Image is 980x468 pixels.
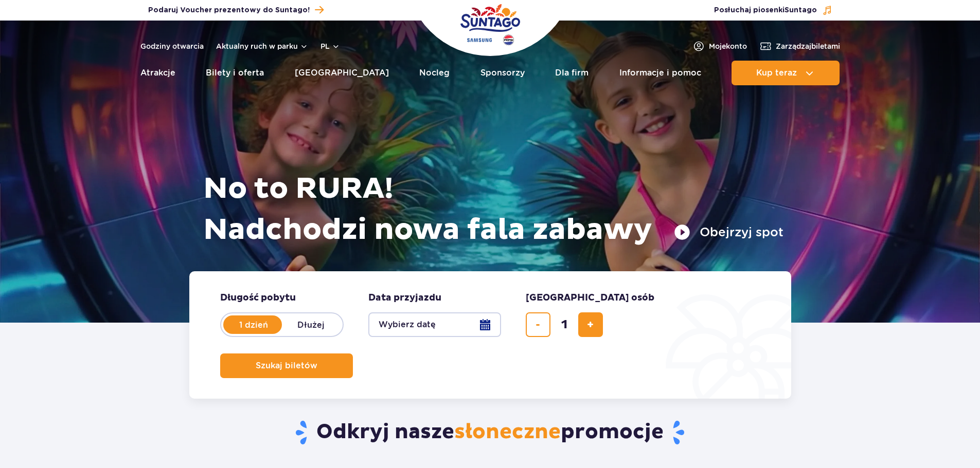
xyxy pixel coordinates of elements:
[785,7,817,14] span: Suntago
[578,312,603,337] button: dodaj bilet
[526,312,550,337] button: usuń bilet
[220,353,353,378] button: Szukaj biletów
[692,40,747,52] a: Mojekonto
[454,419,561,445] span: słoneczne
[480,61,525,85] a: Sponsorzy
[203,169,783,251] h1: No to RURA! Nadchodzi nowa fala zabawy
[189,419,791,446] h2: Odkryj nasze promocje
[148,5,310,15] span: Podaruj Voucher prezentowy do Suntago!
[732,61,840,85] button: Kup teraz
[224,314,283,335] label: 1 dzień
[216,42,308,50] button: Aktualny ruch w parku
[756,68,797,78] span: Kup teraz
[714,5,817,15] span: Posłuchaj piosenki
[140,41,204,51] a: Godziny otwarcia
[714,5,832,15] button: Posłuchaj piosenkiSuntago
[368,312,501,337] button: Wybierz datę
[206,61,264,85] a: Bilety i oferta
[419,61,450,85] a: Nocleg
[555,61,589,85] a: Dla firm
[368,292,441,304] span: Data przyjazdu
[674,224,783,240] button: Obejrzyj spot
[552,312,577,337] input: liczba biletów
[295,61,389,85] a: [GEOGRAPHIC_DATA]
[619,61,701,85] a: Informacje i pomoc
[759,40,840,52] a: Zarządzajbiletami
[256,361,317,370] span: Szukaj biletów
[140,61,175,85] a: Atrakcje
[526,292,654,304] span: [GEOGRAPHIC_DATA] osób
[320,41,340,51] button: pl
[220,292,296,304] span: Długość pobytu
[776,41,840,51] span: Zarządzaj biletami
[282,314,341,335] label: Dłużej
[709,41,747,51] span: Moje konto
[189,271,791,399] form: Planowanie wizyty w Park of Poland
[148,3,324,17] a: Podaruj Voucher prezentowy do Suntago!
